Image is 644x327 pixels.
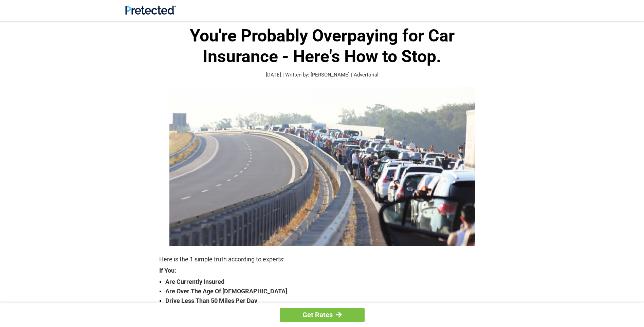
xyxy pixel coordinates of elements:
strong: Drive Less Than 50 Miles Per Day [165,296,485,306]
a: Get Rates [280,308,365,322]
strong: Are Currently Insured [165,277,485,287]
a: Site Logo [125,10,176,16]
h1: You're Probably Overpaying for Car Insurance - Here's How to Stop. [159,25,485,67]
strong: Are Over The Age Of [DEMOGRAPHIC_DATA] [165,287,485,296]
img: Site Logo [125,5,176,15]
p: Here is the 1 simple truth according to experts: [159,255,485,264]
p: [DATE] | Written by: [PERSON_NAME] | Advertorial [159,71,485,79]
strong: If You: [159,268,485,274]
